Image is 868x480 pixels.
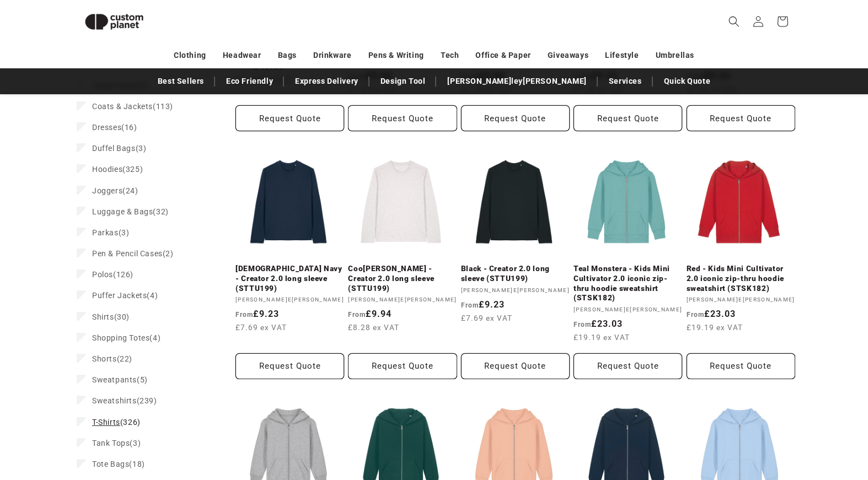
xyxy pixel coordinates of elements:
[687,353,795,379] button: Request Quote
[92,333,160,343] span: (4)
[92,249,174,258] span: (2)
[375,72,431,91] a: Design Tool
[92,270,113,279] span: Polos
[348,264,457,293] a: Coo[PERSON_NAME] - Creator 2.0 long sleeve (STTU199)
[92,102,153,111] span: Coats & Jackets
[461,264,570,283] a: Black - Creator 2.0 long sleeve (STTU199)
[92,375,148,385] span: (5)
[687,264,795,293] a: Red - Kids Mini Cultivator 2.0 iconic zip-thru hoodie sweatshirt (STSK182)
[92,207,169,217] span: (32)
[348,105,457,131] button: Request Quote
[92,122,137,132] span: (16)
[92,269,133,279] span: (126)
[574,264,682,303] a: Teal Monstera - Kids Mini Cultivator 2.0 iconic zip-thru hoodie sweatshirt (STSK182)
[92,186,122,195] span: Joggers
[92,417,141,427] span: (326)
[92,164,143,174] span: (325)
[92,460,129,468] span: Tote Bags
[92,418,120,427] span: T-Shirts
[548,46,588,65] a: Giveaways
[475,46,531,65] a: Office & Paper
[92,123,121,132] span: Dresses
[92,186,138,196] span: (24)
[92,291,147,300] span: Puffer Jackets
[92,101,173,111] span: (113)
[221,72,278,91] a: Eco Friendly
[92,354,132,364] span: (22)
[722,9,746,34] summary: Search
[92,207,153,216] span: Luggage & Bags
[290,72,364,91] a: Express Delivery
[441,46,459,65] a: Tech
[235,264,344,293] a: [DEMOGRAPHIC_DATA] Navy - Creator 2.0 long sleeve (STTU199)
[679,361,868,480] iframe: Chat Widget
[92,143,146,153] span: (3)
[687,105,795,131] button: Request Quote
[656,46,694,65] a: Umbrellas
[92,438,141,448] span: (3)
[92,439,130,447] span: Tank Tops
[461,353,570,379] button: Request Quote
[348,353,457,379] button: Request Quote
[461,105,570,131] button: Request Quote
[605,46,639,65] a: Lifestyle
[92,354,117,363] span: Shorts
[92,459,145,469] span: (18)
[174,46,206,65] a: Clothing
[313,46,351,65] a: Drinkware
[442,72,592,91] a: [PERSON_NAME]ley[PERSON_NAME]
[278,46,297,65] a: Bags
[92,312,130,322] span: (30)
[92,165,122,174] span: Hoodies
[92,290,158,300] span: (4)
[92,375,137,384] span: Sweatpants
[574,105,682,131] button: Request Quote
[92,144,136,153] span: Duffel Bags
[92,228,129,238] span: (3)
[92,396,137,405] span: Sweatshirts
[92,333,149,342] span: Shopping Totes
[603,72,647,91] a: Services
[92,396,157,406] span: (239)
[235,353,344,379] button: Request Quote
[658,72,716,91] a: Quick Quote
[152,72,210,91] a: Best Sellers
[92,312,114,321] span: Shirts
[92,249,163,258] span: Pen & Pencil Cases
[76,4,153,39] img: Custom Planet
[574,353,682,379] button: Request Quote
[368,46,424,65] a: Pens & Writing
[92,228,119,237] span: Parkas
[235,105,344,131] button: Request Quote
[223,46,261,65] a: Headwear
